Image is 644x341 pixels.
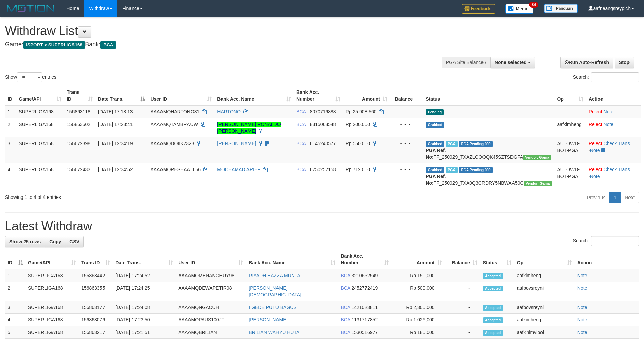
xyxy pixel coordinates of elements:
span: Accepted [483,317,503,323]
td: 1 [5,269,25,282]
a: BRILIAN WAHYU HUTA [248,330,299,335]
span: Vendor URL: https://trx31.1velocity.biz [523,155,551,160]
td: 3 [5,301,25,314]
td: AAAAMQDEWAPETIR08 [176,282,246,301]
img: Feedback.jpg [462,4,495,14]
span: Copy 1530516977 to clipboard [351,330,378,335]
td: AAAAMQPAUS100JT [176,314,246,326]
td: 4 [5,314,25,326]
div: - - - [393,121,420,128]
input: Search: [591,72,639,82]
th: Status [423,86,554,105]
a: [PERSON_NAME][DEMOGRAPHIC_DATA] [248,285,301,297]
span: BCA [296,167,306,172]
td: AUTOWD-BOT-PGA [554,163,586,189]
td: AUTOWD-BOT-PGA [554,137,586,163]
td: Rp 500,000 [391,282,445,301]
img: panduan.png [544,4,578,13]
span: Marked by aafsoycanthlai [446,167,458,173]
th: Trans ID: activate to sort column ascending [79,250,113,269]
span: Pending [426,109,444,115]
span: Rp 25.908.560 [346,109,377,114]
th: Balance [390,86,423,105]
th: Op: activate to sort column ascending [554,86,586,105]
span: BCA [296,122,306,127]
td: aafkimheng [514,314,575,326]
span: Copy 6750252158 to clipboard [310,167,336,172]
td: SUPERLIGA168 [16,105,64,118]
span: Accepted [483,330,503,336]
button: None selected [490,57,535,68]
td: 156863076 [79,314,113,326]
span: Vendor URL: https://trx31.1velocity.biz [524,181,552,186]
h4: Game: Bank: [5,41,422,48]
span: Copy 8070716888 to clipboard [310,109,336,114]
a: [PERSON_NAME] RONALDO [PERSON_NAME] [217,122,281,134]
th: Bank Acc. Name: activate to sort column ascending [214,86,294,105]
b: PGA Ref. No: [426,174,446,186]
a: Note [577,273,587,278]
td: aafkimheng [514,269,575,282]
a: CSV [65,236,84,247]
td: - [445,326,480,339]
span: Rp 712.000 [346,167,370,172]
span: BCA [341,285,350,291]
td: Rp 2,300,000 [391,301,445,314]
th: Action [586,86,641,105]
span: Grabbed [426,141,444,147]
span: None selected [495,60,527,65]
a: Reject [589,122,602,127]
a: I GEDE PUTU BAGUS [248,305,296,310]
span: Show 25 rows [9,239,41,244]
span: Accepted [483,286,503,291]
th: Amount: activate to sort column ascending [343,86,390,105]
span: 156672433 [67,167,90,172]
span: AAAAMQTAMBRAUW [150,122,198,127]
label: Search: [573,72,639,82]
span: [DATE] 12:34:19 [98,141,133,146]
span: PGA Pending [459,141,493,147]
a: Previous [583,192,610,203]
span: 156863118 [67,109,90,114]
td: [DATE] 17:24:08 [113,301,176,314]
a: Reject [589,141,602,146]
th: Trans ID: activate to sort column ascending [64,86,95,105]
th: Bank Acc. Number: activate to sort column ascending [338,250,391,269]
td: 156863355 [79,282,113,301]
a: Reject [589,109,602,114]
td: aafbovsreyni [514,282,575,301]
td: - [445,301,480,314]
a: MOCHAMAD ARIEF [217,167,260,172]
th: Bank Acc. Number: activate to sort column ascending [294,86,343,105]
td: - [445,314,480,326]
th: Game/API: activate to sort column ascending [25,250,79,269]
a: Note [604,109,614,114]
span: ISPORT > SUPERLIGA168 [23,41,85,49]
td: [DATE] 17:21:51 [113,326,176,339]
th: Date Trans.: activate to sort column descending [95,86,148,105]
th: User ID: activate to sort column ascending [176,250,246,269]
span: Copy 1421023811 to clipboard [351,305,378,310]
label: Show entries [5,72,56,82]
span: Rp 200.000 [346,122,370,127]
span: 156672398 [67,141,90,146]
span: Accepted [483,305,503,311]
td: SUPERLIGA168 [25,314,79,326]
a: HARTONO [217,109,241,114]
td: 4 [5,163,16,189]
td: - [445,269,480,282]
td: Rp 150,000 [391,269,445,282]
td: aafKhimvibol [514,326,575,339]
td: TF_250929_TXA0Q3CRDRY5NBWAA50C [423,163,554,189]
td: TF_250929_TXAZLOOOQK45SZTSDGFA [423,137,554,163]
a: RIYADH HAZZA MUNTA [248,273,300,278]
a: Stop [615,57,634,68]
td: 3 [5,137,16,163]
b: PGA Ref. No: [426,148,446,160]
th: ID [5,86,16,105]
td: aafbovsreyni [514,301,575,314]
th: Date Trans.: activate to sort column ascending [113,250,176,269]
span: BCA [296,141,306,146]
span: BCA [100,41,116,49]
td: · [586,118,641,137]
